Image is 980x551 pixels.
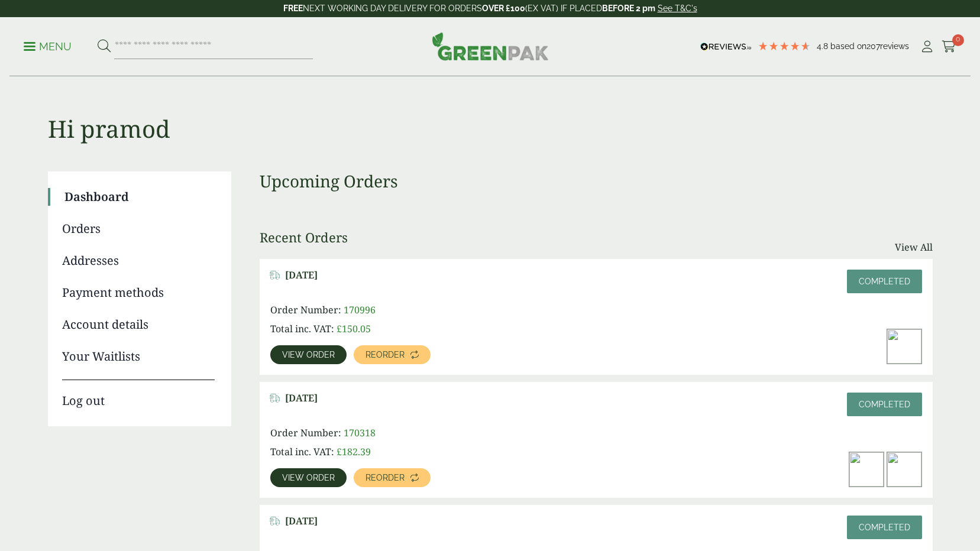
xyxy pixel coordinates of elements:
a: Account details [62,316,215,333]
a: Addresses [62,252,215,270]
span: 170996 [344,303,376,316]
span: Reorder [366,474,405,482]
span: 170318 [344,426,376,439]
span: Total inc. VAT: [270,322,334,335]
span: 4.8 [817,41,830,51]
span: Total inc. VAT: [270,445,334,458]
span: reviews [880,41,909,51]
a: View order [270,345,347,364]
i: My Account [920,41,934,53]
a: View order [270,468,347,487]
a: Menu [24,40,72,51]
a: 0 [942,38,956,56]
a: Your Waitlists [62,348,215,365]
span: Order Number: [270,426,341,439]
img: GreenPak Supplies [432,32,549,60]
span: View order [282,351,335,359]
strong: OVER £100 [482,4,525,13]
bdi: 150.05 [337,322,371,335]
span: Reorder [366,351,405,359]
a: Dashboard [64,188,215,206]
p: Menu [24,40,72,54]
a: Reorder [354,345,431,364]
span: 0 [952,34,964,46]
span: Completed [859,277,910,286]
span: Completed [859,400,910,409]
a: Log out [62,380,215,410]
h3: Upcoming Orders [260,171,933,192]
span: Completed [859,523,910,532]
h3: Recent Orders [260,229,348,245]
img: triple-fill-sandwich-wedge-300x300.jpg [849,452,884,487]
bdi: 182.39 [337,445,371,458]
div: 4.79 Stars [758,41,811,51]
span: [DATE] [285,270,318,281]
a: Orders [62,220,215,238]
a: Payment methods [62,284,215,302]
img: REVIEWS.io [700,43,752,51]
span: Order Number: [270,303,341,316]
h1: Hi pramod [48,77,933,143]
strong: BEFORE 2 pm [602,4,655,13]
strong: FREE [283,4,303,13]
a: Reorder [354,468,431,487]
i: Cart [942,41,956,53]
img: triple-fill-sandwich-wedge-300x300.jpg [887,329,921,364]
span: £ [337,445,342,458]
span: Based on [830,41,866,51]
a: View All [895,240,933,254]
span: 207 [866,41,880,51]
img: deep-fill-wedge-1-300x300.webp [887,452,921,487]
span: [DATE] [285,516,318,527]
span: [DATE] [285,393,318,404]
span: £ [337,322,342,335]
a: See T&C's [658,4,697,13]
span: View order [282,474,335,482]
